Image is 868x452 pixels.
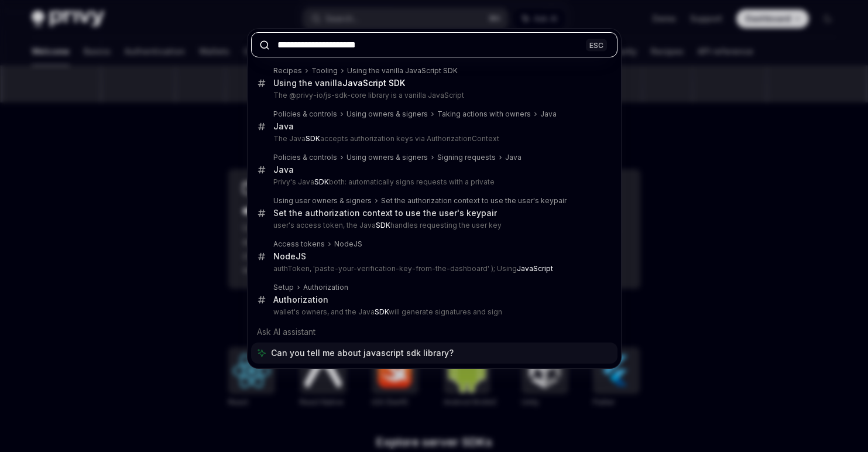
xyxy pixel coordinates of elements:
div: Policies & controls [273,109,337,119]
p: Privy's Java both: automatically signs requests with a private [273,177,593,187]
div: Access tokens [273,239,325,249]
div: Policies & controls [273,153,337,162]
p: The @privy-io/js-sdk-core library is a vanilla JavaScript [273,91,593,100]
div: Setup [273,283,294,292]
b: SDK [375,307,389,316]
div: Set the authorization context to use the user's keypair [273,208,497,218]
b: SDK [376,221,390,230]
div: Signing requests [437,153,496,162]
div: Recipes [273,66,302,76]
div: Using owners & signers [346,153,428,162]
b: SDK [314,177,329,186]
div: Java [505,153,522,162]
div: Java [273,121,294,132]
div: Ask AI assistant [251,321,617,343]
div: Authorization [273,295,328,305]
div: Using the vanilla JavaScript SDK [347,66,458,76]
div: NodeJS [273,251,306,262]
p: The Java accepts authorization keys via AuthorizationContext [273,134,593,143]
div: Java [540,109,557,119]
div: NodeJS [334,239,362,249]
div: Set the authorization context to use the user's keypair [381,196,567,206]
div: Using owners & signers [346,109,428,119]
div: Using user owners & signers [273,196,372,206]
p: wallet's owners, and the Java will generate signatures and sign [273,307,593,317]
div: Tooling [311,66,338,76]
p: user's access token, the Java handles requesting the user key [273,221,593,230]
div: Taking actions with owners [437,109,531,119]
b: SDK [306,134,320,143]
b: JavaScript SDK [342,78,405,88]
div: Authorization [303,283,348,292]
div: Using the vanilla [273,78,405,88]
div: Java [273,165,294,175]
span: Can you tell me about javascript sdk library? [271,347,454,359]
b: JavaScript [517,264,553,273]
p: authToken, 'paste-your-verification-key-from-the-dashboard' ); Using [273,264,593,273]
div: ESC [586,39,607,51]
